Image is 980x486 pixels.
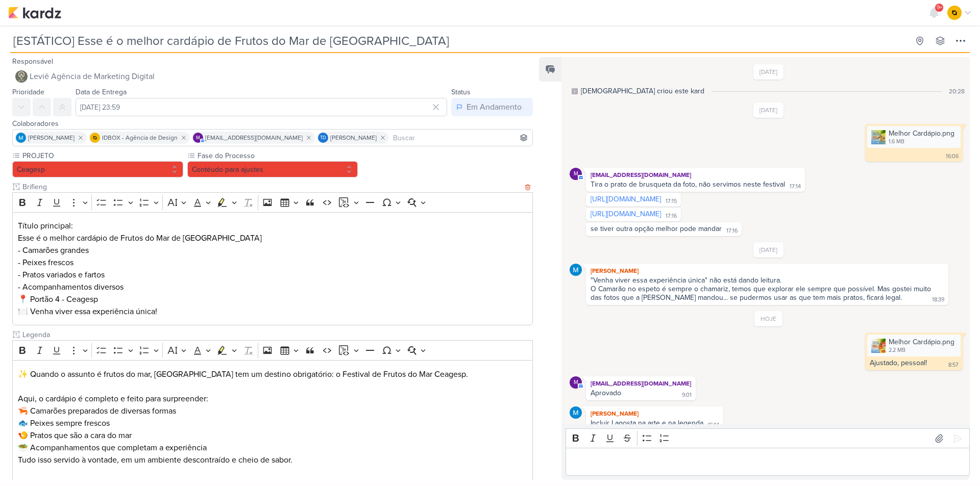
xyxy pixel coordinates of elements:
[467,101,522,113] div: Em Andamento
[947,6,962,20] img: IDBOX - Agência de Design
[591,419,703,427] div: Incluir Lagosta na arte e na legenda
[102,133,178,142] span: IDBOX - Agência de Design
[871,130,886,144] img: zsEKxqXAhR3i4gKt3HPosnScf3wyWP6bXkUPzcI2.png
[870,359,927,367] div: Ajustado, pessoal!
[570,264,582,276] img: MARIANA MIRANDA
[570,168,582,180] div: mlegnaioli@gmail.com
[12,212,533,326] div: Editor editing area: main
[187,161,358,177] button: Contéudo para ajustes
[949,87,965,96] div: 20:28
[591,276,944,285] div: "Venha viver essa experiência única" não está dando leitura.
[946,152,959,161] div: 16:06
[20,329,533,340] input: Texto sem título
[451,98,533,116] button: Em Andamento
[708,421,719,429] div: 15:14
[12,340,533,360] div: Editor toolbar
[205,133,303,142] span: [EMAIL_ADDRESS][DOMAIN_NAME]
[76,88,127,96] label: Data de Entrega
[574,380,578,386] p: m
[591,224,722,233] div: se tiver outra opção melhor pode mandar
[588,408,721,419] div: [PERSON_NAME]
[8,7,61,19] img: kardz.app
[12,88,44,96] label: Prioridade
[20,182,523,192] input: Texto sem título
[570,376,582,389] div: mlegnaioli@gmail.com
[867,126,961,148] div: Melhor Cardápio.png
[76,98,447,116] input: Select a date
[196,136,200,141] p: m
[193,133,203,143] div: mlegnaioli@gmail.com
[10,32,909,50] input: Kard Sem Título
[948,361,959,369] div: 8:57
[666,212,677,220] div: 17:16
[591,210,661,218] a: [URL][DOMAIN_NAME]
[12,192,533,212] div: Editor toolbar
[871,339,886,353] img: VMZ9ZSef7nLt5vCclO2e5if5TNTA7057lxxYy7OW.png
[588,378,694,389] div: [EMAIL_ADDRESS][DOMAIN_NAME]
[588,170,803,180] div: [EMAIL_ADDRESS][DOMAIN_NAME]
[666,197,677,206] div: 17:15
[867,335,961,356] div: Melhor Cardápio.png
[18,368,528,380] p: ✨ Quando o assunto é frutos do mar, [GEOGRAPHIC_DATA] tem um destino obrigatório: o Festival de F...
[330,133,377,142] span: [PERSON_NAME]
[90,133,100,143] img: IDBOX - Agência de Design
[30,70,155,83] span: Leviê Agência de Marketing Digital
[12,118,533,129] div: Colaboradores
[889,128,954,139] div: Melhor Cardápio.png
[682,391,692,399] div: 9:01
[591,195,661,203] a: [URL][DOMAIN_NAME]
[591,180,785,189] div: Tira o prato de brusqueta da foto, não servimos neste festival
[591,389,621,397] div: Aprovado
[12,161,183,177] button: Ceagesp
[18,220,528,318] p: Título principal: Esse é o melhor cardápio de Frutos do Mar de [GEOGRAPHIC_DATA] - Camarões grand...
[591,285,933,302] div: O Camarão no espeto é sempre o chamariz, temos que explorar ele sempre que possível. Mas gostei m...
[451,88,471,96] label: Status
[889,346,954,354] div: 2.2 MB
[391,132,530,144] input: Buscar
[790,183,801,191] div: 17:14
[15,70,28,83] img: Leviê Agência de Marketing Digital
[320,136,326,141] p: Td
[21,150,183,161] label: PROJETO
[570,406,582,419] img: MARIANA MIRANDA
[318,133,328,143] div: Thais de carvalho
[18,454,528,466] p: Tudo isso servido à vontade, em um ambiente descontraído e cheio de sabor.
[932,296,944,304] div: 18:39
[197,150,358,161] label: Fase do Processo
[12,57,53,66] label: Responsável
[16,133,26,143] img: MARIANA MIRANDA
[588,266,946,276] div: [PERSON_NAME]
[726,227,738,235] div: 17:16
[889,337,954,347] div: Melhor Cardápio.png
[18,393,528,454] p: Aqui, o cardápio é completo e feito para surpreender: 🦐 Camarões preparados de diversas formas 🐟 ...
[581,86,704,96] div: [DEMOGRAPHIC_DATA] criou este kard
[937,4,942,12] span: 9+
[28,133,75,142] span: [PERSON_NAME]
[566,428,970,448] div: Editor toolbar
[12,67,533,86] button: Leviê Agência de Marketing Digital
[574,171,578,177] p: m
[889,138,954,146] div: 1.6 MB
[566,448,970,476] div: Editor editing area: main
